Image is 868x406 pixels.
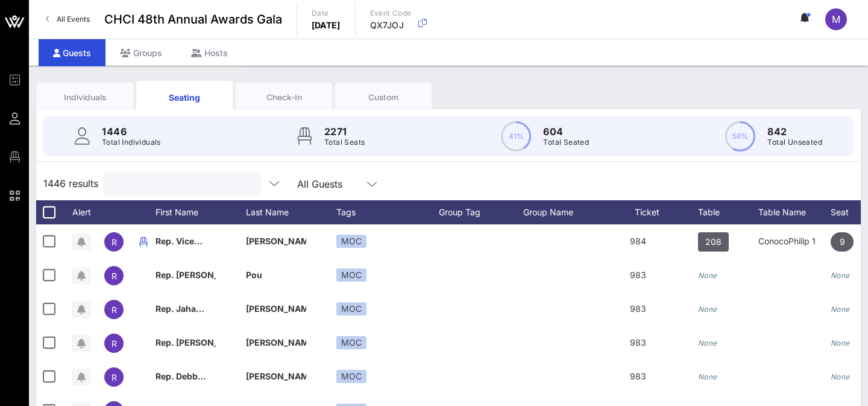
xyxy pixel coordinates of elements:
div: Alert [66,200,96,224]
i: None [831,271,850,280]
p: Rep. Jaha… [156,292,216,326]
div: MOC [336,302,366,316]
div: All Guests [290,171,386,195]
span: 983 [630,337,646,347]
div: Seating [145,91,224,104]
div: MOC [336,235,366,248]
span: 983 [630,371,646,381]
p: Rep. [PERSON_NAME]… [156,326,216,360]
div: Individuals [46,92,124,103]
div: m [825,8,847,30]
a: All Events [39,10,97,29]
div: ConocoPhilip 1 [758,224,831,258]
p: 1446 [102,124,161,139]
span: 208 [705,232,722,252]
p: Date [312,7,341,19]
p: Total Unseated [767,136,822,148]
div: All Guests [297,179,342,189]
div: Tags [336,200,439,224]
p: Total Individuals [102,136,161,148]
div: Ticket [608,200,698,224]
i: None [698,271,717,280]
span: R [112,237,117,247]
p: 604 [543,124,589,139]
div: Group Name [523,200,608,224]
p: [DATE] [312,19,341,31]
div: MOC [336,268,366,282]
div: MOC [336,370,366,383]
i: None [698,305,717,314]
i: None [698,372,717,381]
div: MOC [336,336,366,349]
p: Event Code [370,7,412,19]
p: [PERSON_NAME] [246,326,306,360]
p: Pou [246,258,306,292]
span: 9 [840,232,845,252]
p: Rep. [PERSON_NAME]… [156,258,216,292]
span: All Events [57,14,90,24]
span: CHCI 48th Annual Awards Gala [104,10,282,28]
i: None [831,372,850,381]
div: Group Tag [439,200,523,224]
p: 2271 [324,124,365,139]
div: Table Name [758,200,831,224]
span: 983 [630,303,646,314]
p: Total Seats [324,136,365,148]
p: QX7JOJ [370,19,412,31]
div: First Name [156,200,246,224]
div: Groups [105,39,177,66]
i: None [831,338,850,347]
div: Hosts [177,39,242,66]
p: [PERSON_NAME]… [246,360,306,393]
div: Custom [344,92,423,103]
span: m [832,13,840,25]
p: [PERSON_NAME] [246,224,306,258]
span: 984 [630,236,646,246]
i: None [831,305,850,314]
p: Rep. Debb… [156,360,216,393]
div: Guests [39,39,105,66]
span: 1446 results [43,176,98,191]
span: R [112,338,117,349]
div: Table [698,200,758,224]
span: 983 [630,270,646,280]
p: 842 [767,124,822,139]
span: R [112,271,117,281]
div: Last Name [246,200,336,224]
span: R [112,305,117,315]
div: Check-In [245,92,323,103]
p: Rep. Vice… [156,224,216,258]
p: [PERSON_NAME] [246,292,306,326]
span: R [112,372,117,382]
i: None [698,338,717,347]
p: Total Seated [543,136,589,148]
